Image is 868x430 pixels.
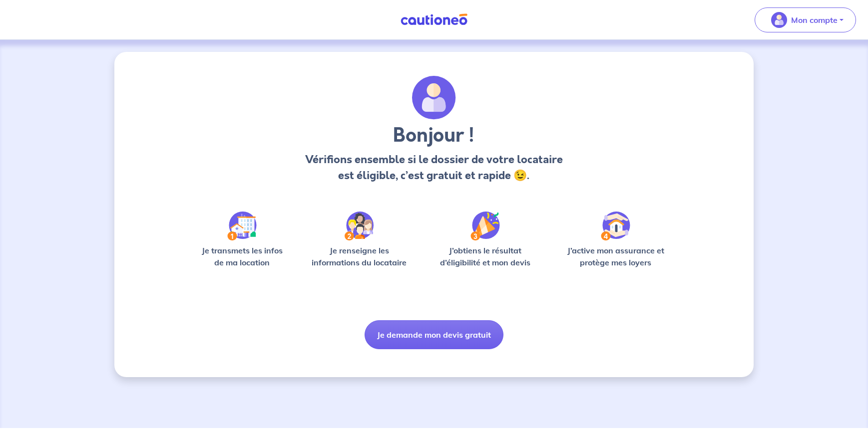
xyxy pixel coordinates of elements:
[302,152,565,184] p: Vérifions ensemble si le dossier de votre locataire est éligible, c’est gratuit et rapide 😉.
[791,14,838,26] p: Mon compte
[345,212,374,240] img: /static/c0a346edaed446bb123850d2d04ad552/Step-2.svg
[601,212,630,240] img: /static/bfff1cf634d835d9112899e6a3df1a5d/Step-4.svg
[470,212,500,240] img: /static/f3e743aab9439237c3e2196e4328bba9/Step-3.svg
[397,13,471,26] img: Cautioneo
[302,124,565,148] h3: Bonjour !
[227,212,257,240] img: /static/90a569abe86eec82015bcaae536bd8e6/Step-1.svg
[429,244,542,268] p: J’obtiens le résultat d’éligibilité et mon devis
[365,320,503,349] button: Je demande mon devis gratuit
[771,12,787,28] img: illu_account_valid_menu.svg
[755,7,856,32] button: illu_account_valid_menu.svgMon compte
[412,76,456,120] img: archivate
[306,244,413,268] p: Je renseigne les informations du locataire
[194,244,290,268] p: Je transmets les infos de ma location
[557,244,674,268] p: J’active mon assurance et protège mes loyers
